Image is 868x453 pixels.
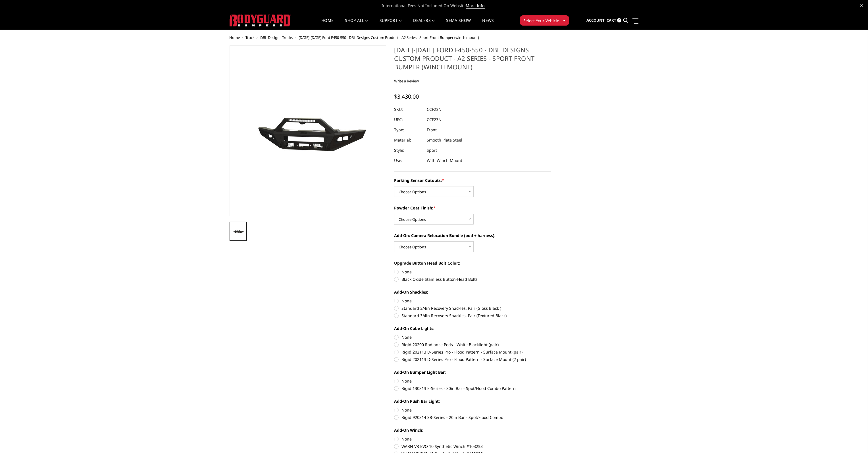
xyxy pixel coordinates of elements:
[394,378,551,384] label: None
[230,35,240,40] a: Home
[482,18,494,30] a: News
[394,125,422,135] dt: Type:
[394,407,551,413] label: None
[394,398,551,404] label: Add-On Push Bar Light:
[246,35,255,40] a: Truck
[524,18,559,24] span: Select Your Vehicle
[520,15,569,26] button: Select Your Vehicle
[394,260,551,266] label: Upgrade Button Head Bolt Color::
[427,155,462,166] dd: With Winch Mount
[607,13,621,28] a: Cart 0
[394,334,551,340] label: None
[413,18,435,30] a: Dealers
[427,115,442,125] dd: CCF23N
[394,369,551,375] label: Add-On Bumper Light Bar:
[394,232,551,238] label: Add-On: Camera Relocation Bundle (pod + harness):
[427,125,437,135] dd: Front
[394,298,551,304] label: None
[427,145,437,155] dd: Sport
[321,18,334,30] a: Home
[394,325,551,331] label: Add-On Cube Lights:
[394,349,551,355] label: Rigid 202113 D-Series Pro - Flood Pattern - Surface Mount (pair)
[394,78,419,84] a: Write a Review
[394,104,422,115] dt: SKU:
[394,414,551,420] label: Rigid 920314 SR-Series - 20in Bar - Spot/Flood Combo
[427,135,462,145] dd: Smooth Plate Steel
[394,45,551,75] h1: [DATE]-[DATE] Ford F450-550 - DBL Designs Custom Product - A2 Series - Sport Front Bumper (winch ...
[394,276,551,282] label: Black Oxide Stainless Button-Head Bolts
[231,228,245,234] img: 2023-2025 Ford F450-550 - DBL Designs Custom Product - A2 Series - Sport Front Bumper (winch mount)
[394,155,422,166] dt: Use:
[230,14,291,26] img: BODYGUARD BUMPERS
[394,269,551,275] label: None
[230,45,386,216] a: 2023-2025 Ford F450-550 - DBL Designs Custom Product - A2 Series - Sport Front Bumper (winch mount)
[617,18,621,22] span: 0
[394,205,551,211] label: Powder Coat Finish:
[380,18,402,30] a: Support
[427,104,442,115] dd: CCF23N
[394,93,419,100] span: $3,430.00
[586,18,605,23] span: Account
[394,342,551,348] label: Rigid 20200 Radiance Pods - White Blacklight (pair)
[394,135,422,145] dt: Material:
[394,385,551,391] label: Rigid 130313 E-Series - 30in Bar - Spot/Flood Combo Pattern
[394,115,422,125] dt: UPC:
[563,17,565,23] span: ▾
[446,18,471,30] a: SEMA Show
[394,313,551,319] label: Standard 3/4in Recovery Shackles, Pair (Textured Black)
[394,305,551,311] label: Standard 3/4in Recovery Shackles, Pair (Gloss Black )
[394,356,551,362] label: Rigid 202113 D-Series Pro - Flood Pattern - Surface Mount (2 pair)
[394,289,551,295] label: Add-On Shackles:
[394,177,551,183] label: Parking Sensor Cutouts:
[394,145,422,155] dt: Style:
[394,443,551,449] label: WARN VR EVO 10 Synthetic Winch #103253
[261,35,293,40] a: DBL Designs Trucks
[345,18,368,30] a: shop all
[466,3,485,9] a: More Info
[607,18,616,23] span: Cart
[586,13,605,28] a: Account
[299,35,479,40] span: [DATE]-[DATE] Ford F450-550 - DBL Designs Custom Product - A2 Series - Sport Front Bumper (winch ...
[394,427,551,433] label: Add-On Winch:
[394,436,551,442] label: None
